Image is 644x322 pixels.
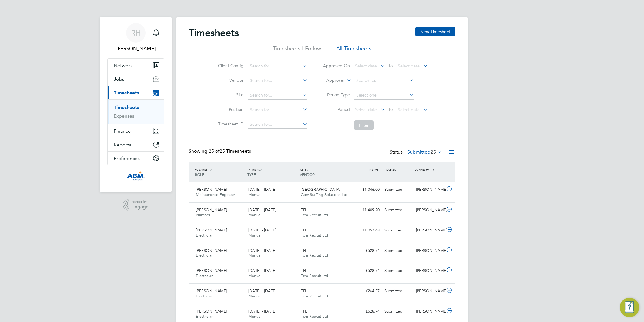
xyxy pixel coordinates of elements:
[247,172,256,177] span: TYPE
[248,228,276,233] span: [DATE] - [DATE]
[196,288,227,293] span: [PERSON_NAME]
[196,212,210,218] span: Plumber
[382,286,414,296] div: Submitted
[301,268,307,273] span: TFL
[414,307,445,317] div: [PERSON_NAME]
[301,207,307,212] span: TFL
[108,86,164,99] button: Timesheets
[107,45,164,52] span: Rea Hill
[301,212,328,218] span: Txm Recruit Ltd
[354,91,414,100] input: Select one
[114,90,139,96] span: Timesheets
[301,273,328,278] span: Txm Recruit Ltd
[196,273,213,278] span: Electrician
[216,92,243,98] label: Site
[196,293,213,299] span: Electrician
[301,314,328,319] span: Txm Recruit Ltd
[414,205,445,215] div: [PERSON_NAME]
[114,76,124,82] span: Jobs
[196,253,213,258] span: Electrician
[301,309,307,314] span: TFL
[196,192,235,197] span: Maintenance Engineer
[248,248,276,253] span: [DATE] - [DATE]
[301,187,340,192] span: [GEOGRAPHIC_DATA]
[390,148,443,157] div: Status
[209,148,251,154] span: 25 Timesheets
[108,99,164,124] div: Timesheets
[248,268,276,273] span: [DATE] - [DATE]
[248,106,307,114] input: Search for...
[260,167,262,172] span: /
[415,27,455,36] button: New Timesheet
[248,91,307,100] input: Search for...
[351,205,382,215] div: £1,409.20
[114,128,131,134] span: Finance
[355,107,377,112] span: Select date
[114,113,134,119] a: Expenses
[323,92,350,98] label: Period Type
[382,266,414,276] div: Submitted
[387,62,394,70] span: To
[196,248,227,253] span: [PERSON_NAME]
[108,72,164,86] button: Jobs
[355,63,377,69] span: Select date
[307,167,308,172] span: /
[414,185,445,195] div: [PERSON_NAME]
[132,204,149,210] span: Engage
[298,164,351,180] div: SITE
[351,286,382,296] div: £264.37
[196,309,227,314] span: [PERSON_NAME]
[301,192,347,197] span: Cbw Staffing Solutions Ltd
[127,171,145,181] img: abm-technical-logo-retina.png
[114,142,131,148] span: Reports
[210,167,212,172] span: /
[216,121,243,127] label: Timesheet ID
[114,63,133,68] span: Network
[248,187,276,192] span: [DATE] - [DATE]
[107,171,164,181] a: Go to home page
[354,120,374,130] button: Filter
[301,288,307,293] span: TFL
[351,225,382,235] div: £1,057.48
[351,185,382,195] div: £1,046.00
[108,124,164,138] button: Finance
[108,152,164,165] button: Preferences
[131,29,141,37] span: RH
[216,107,243,112] label: Position
[382,185,414,195] div: Submitted
[248,309,276,314] span: [DATE] - [DATE]
[123,199,149,211] a: Powered byEngage
[382,205,414,215] div: Submitted
[196,268,227,273] span: [PERSON_NAME]
[193,164,246,180] div: WORKER
[248,207,276,212] span: [DATE] - [DATE]
[407,149,442,155] label: Submitted
[248,62,307,70] input: Search for...
[398,63,420,69] span: Select date
[108,138,164,151] button: Reports
[301,228,307,233] span: TFL
[100,17,172,192] nav: Main navigation
[323,107,350,112] label: Period
[248,212,261,218] span: Manual
[414,246,445,256] div: [PERSON_NAME]
[196,228,227,233] span: [PERSON_NAME]
[273,45,321,56] li: Timesheets I Follow
[351,266,382,276] div: £528.74
[382,225,414,235] div: Submitted
[248,253,261,258] span: Manual
[620,298,639,317] button: Engage Resource Center
[132,199,149,204] span: Powered by
[301,293,328,299] span: Txm Recruit Ltd
[317,77,345,84] label: Approver
[216,63,243,68] label: Client Config
[248,314,261,319] span: Manual
[414,164,445,175] div: APPROVER
[196,314,213,319] span: Electrician
[189,27,239,39] h2: Timesheets
[107,23,164,52] a: RH[PERSON_NAME]
[216,77,243,83] label: Vendor
[248,273,261,278] span: Manual
[387,105,394,113] span: To
[301,248,307,253] span: TFL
